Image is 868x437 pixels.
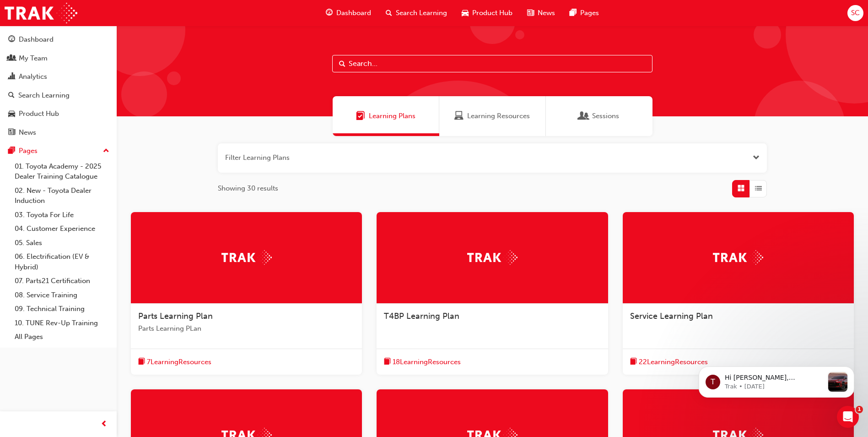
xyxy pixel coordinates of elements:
span: pages-icon [570,7,577,19]
a: car-iconProduct Hub [454,4,520,22]
div: News [19,127,36,138]
a: Search Learning [4,87,113,104]
button: book-icon7LearningResources [138,356,211,368]
a: TrakService Learning Planbook-icon22LearningResources [623,212,854,375]
span: Service Learning Plan [630,311,713,321]
span: 22 Learning Resources [639,357,708,367]
span: Showing 30 results [218,183,278,194]
div: My Team [19,53,48,64]
div: Product Hub [19,109,59,119]
a: 04. Customer Experience [11,222,113,236]
span: Sessions [592,111,619,121]
span: book-icon [630,356,637,368]
span: Learning Plans [369,111,415,121]
a: 05. Sales [11,236,113,250]
span: Dashboard [336,8,371,18]
button: book-icon18LearningResources [384,356,461,368]
button: DashboardMy TeamAnalyticsSearch LearningProduct HubNews [4,29,113,142]
iframe: Intercom live chat [837,406,859,428]
span: Parts Learning PLan [138,323,355,334]
a: TrakParts Learning PlanParts Learning PLanbook-icon7LearningResources [131,212,362,375]
span: search-icon [386,7,392,19]
a: My Team [4,50,113,67]
span: guage-icon [8,36,15,44]
img: Trak [713,250,763,264]
iframe: Intercom notifications message [685,348,868,412]
button: Open the filter [753,153,760,163]
a: pages-iconPages [562,4,606,22]
button: Pages [4,142,113,159]
input: Search... [332,55,652,72]
span: prev-icon [101,419,108,430]
a: All Pages [11,330,113,344]
span: car-icon [8,110,15,118]
a: 10. TUNE Rev-Up Training [11,316,113,330]
a: 01. Toyota Academy - 2025 Dealer Training Catalogue [11,159,113,184]
span: T4BP Learning Plan [384,311,459,321]
span: Search [339,59,345,69]
img: Trak [221,250,272,264]
div: Dashboard [19,34,54,45]
span: Learning Resources [454,111,464,121]
span: Search Learning [396,8,447,18]
span: guage-icon [326,7,333,19]
a: guage-iconDashboard [318,4,378,22]
span: 7 Learning Resources [147,357,211,367]
span: Parts Learning Plan [138,311,213,321]
span: people-icon [8,55,15,63]
span: 18 Learning Resources [393,357,461,367]
span: 1 [856,406,863,413]
span: Learning Resources [467,111,530,121]
a: 02. New - Toyota Dealer Induction [11,184,113,208]
span: News [538,8,555,18]
span: book-icon [138,356,145,368]
a: search-iconSearch Learning [378,4,454,22]
button: SC [847,5,863,21]
a: 08. Service Training [11,288,113,302]
a: Learning PlansLearning Plans [333,96,439,136]
a: 06. Electrification (EV & Hybrid) [11,250,113,274]
span: Product Hub [472,8,512,18]
span: Pages [580,8,599,18]
a: Analytics [4,68,113,85]
span: chart-icon [8,73,15,81]
div: Search Learning [18,90,70,101]
span: search-icon [8,92,15,100]
span: Learning Plans [356,111,365,121]
span: news-icon [527,7,534,19]
a: 09. Technical Training [11,302,113,316]
span: Sessions [579,111,588,121]
span: news-icon [8,129,15,137]
span: book-icon [384,356,391,368]
span: car-icon [462,7,469,19]
a: 07. Parts21 Certification [11,274,113,288]
a: Dashboard [4,31,113,48]
span: SC [851,8,860,18]
img: Trak [5,3,77,23]
span: Grid [738,183,744,194]
span: up-icon [103,145,109,157]
a: Learning ResourcesLearning Resources [439,96,546,136]
a: news-iconNews [520,4,562,22]
div: Analytics [19,71,47,82]
a: Product Hub [4,105,113,122]
a: News [4,124,113,141]
a: SessionsSessions [546,96,652,136]
a: TrakT4BP Learning Planbook-icon18LearningResources [377,212,608,375]
div: Pages [19,146,38,156]
img: Trak [467,250,518,264]
span: List [755,183,762,194]
button: book-icon22LearningResources [630,356,708,368]
span: pages-icon [8,147,15,155]
a: 03. Toyota For Life [11,208,113,222]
